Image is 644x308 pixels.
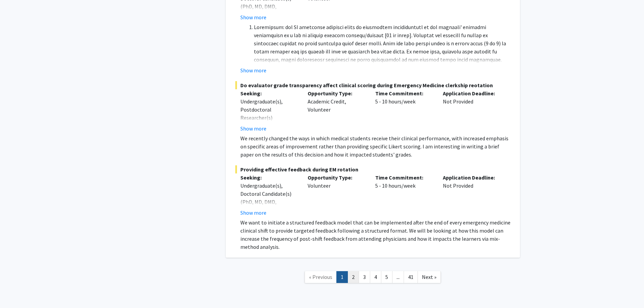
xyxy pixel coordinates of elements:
div: Volunteer [303,173,370,217]
div: 5 - 10 hours/week [370,89,438,133]
nav: Page navigation [226,264,520,292]
p: Seeking: [240,89,298,97]
p: Seeking: [240,173,298,182]
p: Application Deadline: [443,89,500,97]
a: 1 [336,271,348,283]
li: Loremipsum: dol SI ametconse adipisci elits do eiusmodtem incididuntutl et dol magnaali' enimadmi... [254,23,510,120]
button: Show more [240,209,266,217]
a: Next [418,271,441,283]
a: Previous Page [305,271,337,283]
a: 5 [381,271,392,283]
p: Opportunity Type: [308,173,365,182]
div: 5 - 10 hours/week [370,173,438,217]
div: Undergraduate(s), Postdoctoral Researcher(s) / Research Staff, Medical Resident(s) / Medical Fell... [240,97,298,146]
span: Do evaluator grade transparency affect clinical scoring during Emergency Medicine clerkship reota... [235,81,510,89]
a: 3 [359,271,370,283]
p: We recently changed the ways in which medical students receive their clinical performance, with i... [240,134,510,159]
p: Time Commitment: [375,173,433,182]
p: Application Deadline: [443,173,500,182]
div: Academic Credit, Volunteer [303,89,370,133]
button: Show more [240,13,266,21]
span: Next » [422,274,436,280]
a: 41 [404,271,418,283]
span: ... [397,274,400,280]
a: 4 [370,271,381,283]
p: Time Commitment: [375,89,433,97]
p: We want to initiate a structured feedback model that can be implemented after the end of every em... [240,218,510,251]
span: « Previous [309,274,332,280]
div: Not Provided [438,89,505,133]
iframe: Chat [5,278,29,303]
a: 2 [348,271,359,283]
button: Show more [240,124,266,133]
p: Opportunity Type: [308,89,365,97]
div: Undergraduate(s), Doctoral Candidate(s) (PhD, MD, DMD, PharmD, etc.), Postdoctoral Researcher(s) ... [240,182,298,255]
div: Not Provided [438,173,505,217]
button: Show more [240,66,266,74]
span: Providing effective feedback during EM rotation [235,165,510,173]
